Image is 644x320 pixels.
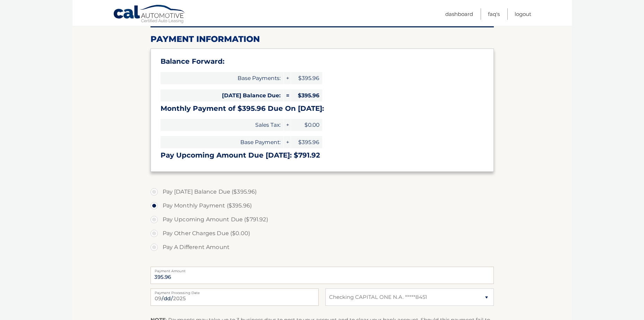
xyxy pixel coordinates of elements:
span: + [284,136,291,148]
span: $395.96 [291,89,322,101]
h3: Balance Forward: [161,57,484,66]
span: = [284,89,291,101]
span: Base Payments: [161,72,283,84]
label: Pay [DATE] Balance Due ($395.96) [151,185,494,199]
span: $0.00 [291,119,322,131]
label: Payment Processing Date [151,288,319,294]
span: Sales Tax: [161,119,283,131]
a: Dashboard [445,8,473,20]
label: Pay Monthly Payment ($395.96) [151,199,494,213]
span: + [284,72,291,84]
span: [DATE] Balance Due: [161,89,283,101]
span: + [284,119,291,131]
a: Cal Automotive [113,5,186,25]
label: Pay A Different Amount [151,240,494,254]
span: $395.96 [291,136,322,148]
label: Payment Amount [151,267,494,272]
span: Base Payment: [161,136,283,148]
span: $395.96 [291,72,322,84]
a: Logout [515,8,531,20]
input: Payment Date [151,288,319,306]
label: Pay Upcoming Amount Due ($791.92) [151,213,494,226]
input: Payment Amount [151,267,494,284]
h3: Pay Upcoming Amount Due [DATE]: $791.92 [161,151,484,160]
h3: Monthly Payment of $395.96 Due On [DATE]: [161,104,484,113]
label: Pay Other Charges Due ($0.00) [151,226,494,240]
h2: Payment Information [151,34,494,44]
a: FAQ's [488,8,500,20]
